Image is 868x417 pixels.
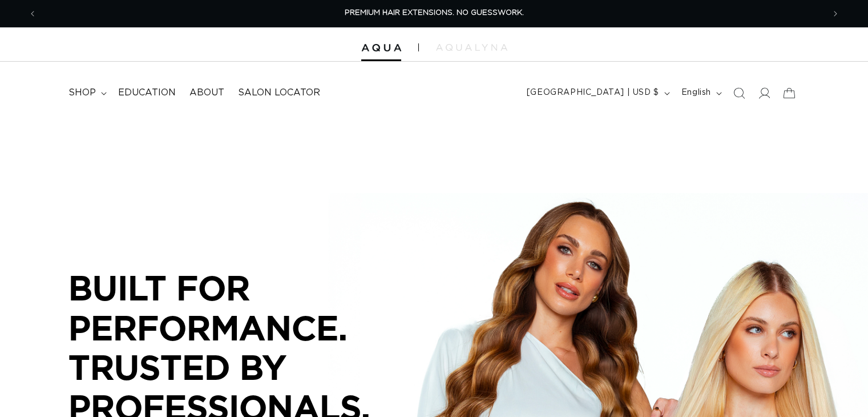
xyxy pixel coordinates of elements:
[527,87,659,99] span: [GEOGRAPHIC_DATA] | USD $
[520,82,675,104] button: [GEOGRAPHIC_DATA] | USD $
[118,87,176,99] span: Education
[238,87,320,99] span: Salon Locator
[111,80,183,106] a: Education
[436,44,507,51] img: aqualyna.com
[62,80,111,106] summary: shop
[681,87,711,99] span: English
[68,87,96,99] span: shop
[189,87,224,99] span: About
[823,3,848,25] button: Next announcement
[345,9,524,17] span: PREMIUM HAIR EXTENSIONS. NO GUESSWORK.
[361,44,401,52] img: Aqua Hair Extensions
[231,80,327,106] a: Salon Locator
[726,81,752,106] summary: Search
[20,3,45,25] button: Previous announcement
[675,82,726,104] button: English
[183,80,231,106] a: About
